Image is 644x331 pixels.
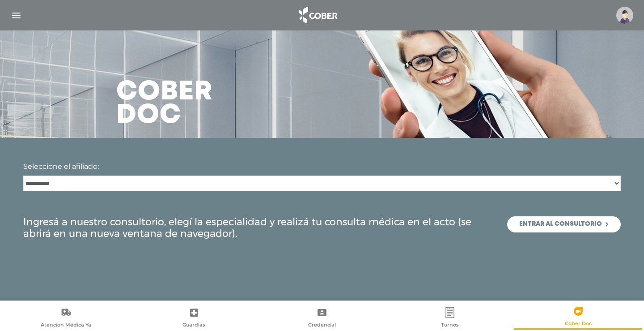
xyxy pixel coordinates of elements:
[182,322,205,330] span: Guardias
[308,322,336,330] span: Credencial
[616,7,633,24] img: profile-placeholder.svg
[41,322,91,330] span: Atención Médica Ya
[441,322,459,330] span: Turnos
[11,10,22,21] img: Cober_menu-lines-white.svg
[386,307,514,330] a: Turnos
[116,81,213,127] h3: Cober doc
[258,307,386,330] a: Credencial
[507,216,621,232] a: Entrar al consultorio
[23,161,99,172] label: Seleccione el afiliado:
[565,320,592,328] span: Cober Doc
[130,307,258,330] a: Guardias
[2,307,130,330] a: Atención Médica Ya
[294,4,341,26] img: logo_cober_home-white.png
[23,216,621,240] div: Ingresá a nuestro consultorio, elegí la especialidad y realizá tu consulta médica en el acto (se ...
[514,305,642,328] a: Cober Doc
